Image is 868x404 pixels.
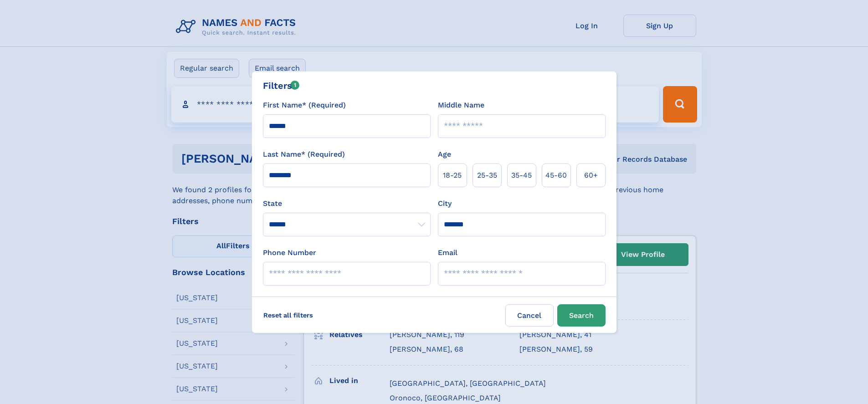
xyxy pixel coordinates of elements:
[545,170,567,181] span: 45‑60
[263,100,346,111] label: First Name* (Required)
[263,149,345,160] label: Last Name* (Required)
[584,170,598,181] span: 60+
[477,170,497,181] span: 25‑35
[263,79,300,92] div: Filters
[438,198,452,209] label: City
[438,100,484,111] label: Middle Name
[263,198,431,209] label: State
[438,149,451,160] label: Age
[257,304,319,326] label: Reset all filters
[438,247,457,258] label: Email
[263,247,316,258] label: Phone Number
[505,304,554,327] label: Cancel
[511,170,532,181] span: 35‑45
[443,170,462,181] span: 18‑25
[557,304,606,327] button: Search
